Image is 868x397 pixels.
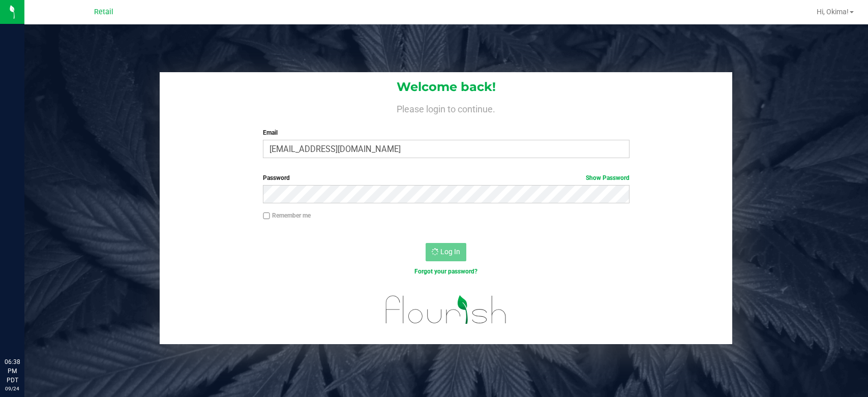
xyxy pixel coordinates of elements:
[426,243,466,261] button: Log In
[586,174,630,181] a: Show Password
[5,357,20,385] p: 06:38 PM PDT
[414,268,477,275] a: Forgot your password?
[160,102,732,114] h4: Please login to continue.
[160,80,732,94] h1: Welcome back!
[440,248,460,256] span: Log In
[375,287,518,333] img: flourish_logo.svg
[5,385,20,392] p: 09/24
[263,174,290,181] span: Password
[263,212,270,220] input: Remember me
[263,128,630,137] label: Email
[817,8,849,16] span: Hi, Okima!
[94,8,113,16] span: Retail
[263,211,311,220] label: Remember me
